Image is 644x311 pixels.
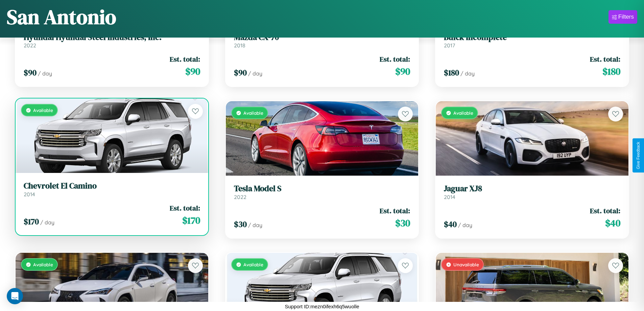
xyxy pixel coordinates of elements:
a: Tesla Model S2022 [234,184,410,200]
span: Est. total: [170,54,200,64]
span: Est. total: [380,54,410,64]
a: Mazda CX-702018 [234,32,410,49]
span: 2014 [24,191,35,198]
span: Available [33,107,53,113]
span: $ 170 [24,216,39,227]
h3: Hyundai Hyundai Steel Industries, Inc. [24,32,200,42]
span: $ 180 [444,67,459,78]
span: Est. total: [590,54,620,64]
span: Available [33,262,53,267]
h3: Jaguar XJ8 [444,184,620,194]
span: Available [243,262,263,267]
span: Available [453,110,473,116]
span: $ 90 [395,65,410,78]
span: Est. total: [380,206,410,216]
span: $ 30 [395,216,410,230]
p: Support ID: mezn0ifexh6q5wuolle [285,302,359,311]
a: Buick Incomplete2017 [444,32,620,49]
span: 2018 [234,42,245,49]
span: Available [243,110,263,116]
span: $ 40 [605,216,620,230]
span: / day [460,70,475,77]
span: $ 90 [24,67,37,78]
button: Filters [609,10,637,24]
div: Filters [618,14,634,20]
h3: Chevrolet El Camino [24,181,200,191]
span: $ 30 [234,219,247,230]
h1: San Antonio [7,3,116,31]
span: / day [38,70,52,77]
a: Jaguar XJ82014 [444,184,620,200]
div: Give Feedback [636,142,641,169]
a: Chevrolet El Camino2014 [24,181,200,198]
span: / day [248,222,262,228]
span: $ 170 [182,214,200,227]
span: Est. total: [590,206,620,216]
span: 2022 [234,194,246,200]
span: $ 90 [185,65,200,78]
span: 2014 [444,194,455,200]
span: 2017 [444,42,455,49]
span: $ 90 [234,67,247,78]
span: / day [40,219,54,226]
div: Open Intercom Messenger [7,288,23,304]
h3: Tesla Model S [234,184,410,194]
a: Hyundai Hyundai Steel Industries, Inc.2022 [24,32,200,49]
span: $ 180 [602,65,620,78]
span: Unavailable [453,262,479,267]
span: 2022 [24,42,36,49]
span: / day [458,222,472,228]
span: / day [248,70,262,77]
span: Est. total: [170,203,200,213]
span: $ 40 [444,219,457,230]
